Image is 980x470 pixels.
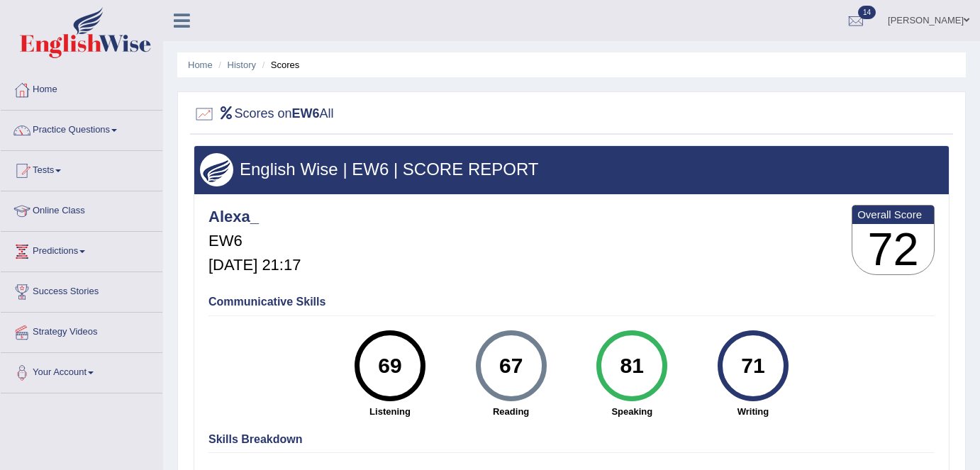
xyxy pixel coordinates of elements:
[188,60,213,70] a: Home
[1,70,162,106] a: Home
[1,272,162,308] a: Success Stories
[208,433,935,446] h4: Skills Breakdown
[208,296,935,308] h4: Communicative Skills
[208,208,301,225] h4: Alexa_
[857,208,929,220] b: Overall Score
[457,405,564,418] strong: Reading
[1,313,162,348] a: Strategy Videos
[1,232,162,267] a: Predictions
[259,58,300,72] li: Scores
[208,233,301,250] h5: EW6
[1,353,162,388] a: Your Account
[337,405,444,418] strong: Listening
[579,405,686,418] strong: Speaking
[606,336,658,396] div: 81
[200,160,943,179] h3: English Wise | EW6 | SCORE REPORT
[194,103,334,125] h2: Scores on All
[1,191,162,227] a: Online Class
[364,336,416,396] div: 69
[292,106,320,121] b: EW6
[858,6,876,19] span: 14
[208,257,301,274] h5: [DATE] 21:17
[852,224,934,275] h3: 72
[485,336,537,396] div: 67
[1,111,162,146] a: Practice Questions
[727,336,779,396] div: 71
[200,153,233,186] img: wings.png
[1,151,162,186] a: Tests
[700,405,807,418] strong: Writing
[228,60,256,70] a: History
